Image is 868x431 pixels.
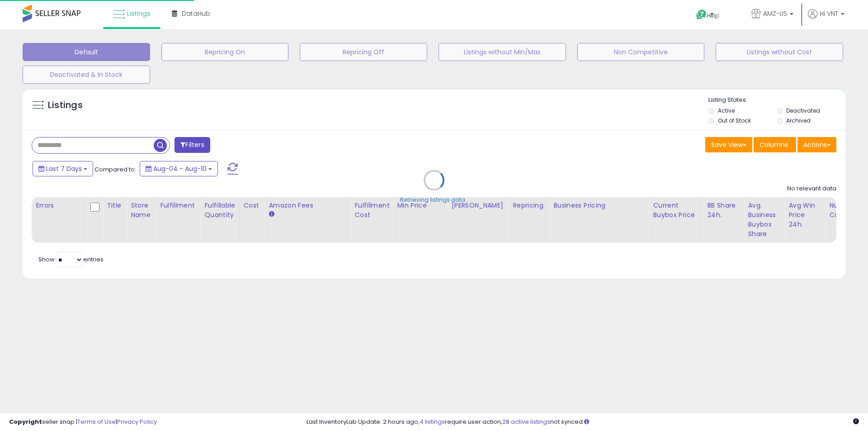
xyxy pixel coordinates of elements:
[763,9,787,18] span: AMZ-US
[707,12,719,19] span: Help
[820,9,838,18] span: Hi VNT
[300,43,427,61] button: Repricing Off
[127,9,151,18] span: Listings
[696,9,707,20] i: Get Help
[439,43,566,61] button: Listings without Min/Max
[23,43,150,61] button: Default
[400,196,468,204] div: Retrieving listings data..
[23,66,150,84] button: Deactivated & In Stock
[577,43,705,61] button: Non Competitive
[716,43,843,61] button: Listings without Cost
[182,9,210,18] span: DataHub
[808,9,844,29] a: Hi VNT
[689,2,737,29] a: Help
[161,43,289,61] button: Repricing On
